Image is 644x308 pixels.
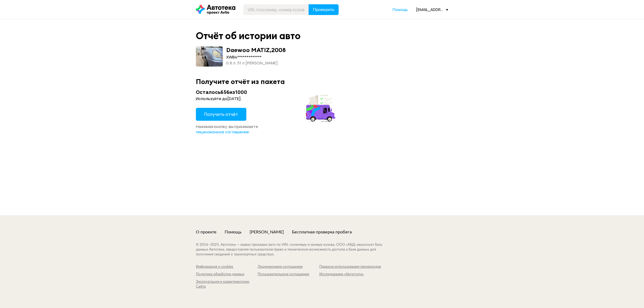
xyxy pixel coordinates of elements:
a: О проекте [196,229,217,235]
button: Получить отчёт [196,108,246,121]
a: Помощь [393,7,408,12]
div: Daewoo MATIZ , 2008 [226,46,286,53]
a: Информация о cookies [196,265,258,269]
div: Осталось 656 из 1000 [196,89,337,96]
div: Отчёт об истории авто [196,30,301,42]
div: © 2016– 2025 . Автотека — сервис проверки авто по VIN, госномеру и номеру кузова. ООО «АБД» реали... [196,243,393,257]
div: 0.8 л, 51 л.[PERSON_NAME] [226,60,286,66]
div: Используйте до [DATE] . [196,96,337,101]
a: Лицензионное соглашение [258,265,319,269]
a: [PERSON_NAME] [250,229,284,235]
a: Бесплатная проверка пробега [292,229,352,235]
a: Политика обработки данных [196,272,258,277]
span: Нажимая кнопку, вы принимаете . [196,124,258,135]
span: Проверить [313,8,334,12]
a: Пользовательское соглашение [258,272,319,277]
a: Эксплуатация и характеристики Сайта [196,280,258,289]
a: лицензионное соглашение [196,129,249,135]
button: Проверить [309,4,339,15]
span: лицензионное соглашение [196,129,249,135]
a: Помощь [225,229,241,235]
span: Получить отчёт [204,111,238,117]
a: Исследование «Автостата» [319,272,381,277]
a: Правила использования промокодов [319,265,381,269]
input: VIN, госномер, номер кузова [243,4,309,15]
div: Получите отчёт из пакета [196,77,448,86]
div: [EMAIL_ADDRESS][DOMAIN_NAME] [416,7,448,12]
